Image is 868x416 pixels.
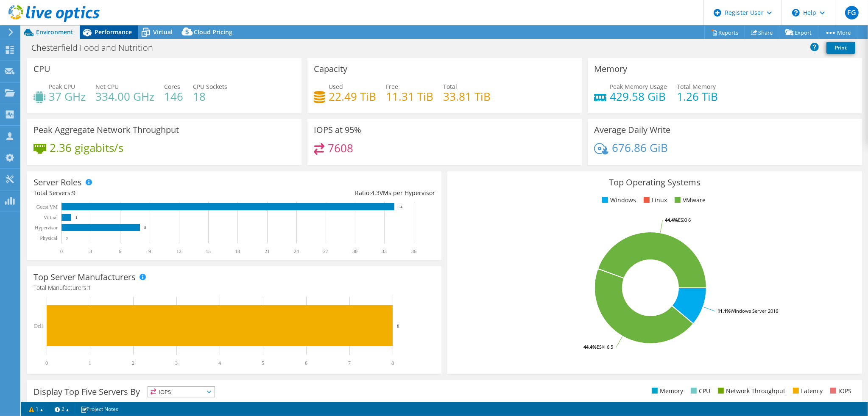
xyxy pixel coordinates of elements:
li: Windows [600,196,636,205]
h3: IOPS at 95% [314,125,361,135]
span: IOPS [148,387,215,397]
text: 1 [89,360,91,366]
text: 18 [235,248,240,254]
a: Export [779,26,818,39]
text: Virtual [44,215,58,220]
h3: Top Operating Systems [454,178,855,187]
h1: Chesterfield Food and Nutrition [28,43,166,52]
h3: Server Roles [33,178,82,187]
text: 8 [391,360,394,366]
tspan: Windows Server 2016 [731,308,778,314]
text: 36 [411,248,416,254]
text: 0 [45,360,48,366]
span: CPU Sockets [193,83,227,91]
text: 0 [66,236,68,240]
span: Used [329,83,343,91]
span: Performance [95,28,132,36]
span: 1 [88,284,91,292]
text: 4 [218,360,221,366]
a: 2 [49,404,75,414]
a: Reports [704,26,745,39]
h4: 1.26 TiB [677,92,718,101]
h3: CPU [33,64,50,74]
text: Dell [34,323,43,329]
h4: Total Manufacturers: [33,283,435,292]
text: 8 [144,226,146,230]
h4: 11.31 TiB [386,92,433,101]
svg: \n [792,9,800,17]
h4: 334.00 GHz [95,92,154,101]
text: 7 [348,360,351,366]
tspan: ESXi 6.5 [597,344,613,350]
h3: Capacity [314,64,347,74]
text: 21 [265,248,270,254]
li: Latency [791,386,823,396]
span: Total [443,83,457,91]
text: Physical [40,235,57,241]
span: Cloud Pricing [194,28,232,36]
h3: Memory [594,64,627,74]
li: IOPS [828,386,851,396]
span: Cores [164,83,180,91]
text: 1 [75,215,78,220]
div: Ratio: VMs per Hypervisor [234,188,435,198]
div: Total Servers: [33,188,234,198]
a: Print [826,42,855,54]
h4: 18 [193,92,227,101]
span: Environment [36,28,73,36]
tspan: 44.4% [665,217,678,223]
text: 9 [148,248,151,254]
h3: Peak Aggregate Network Throughput [33,125,179,135]
text: 3 [175,360,178,366]
span: 4.3 [371,189,380,197]
h4: 429.58 GiB [610,92,667,101]
tspan: ESXi 6 [678,217,691,223]
li: Linux [642,196,667,205]
text: 8 [397,323,399,328]
span: Total Memory [677,83,716,91]
text: 15 [206,248,211,254]
span: Virtual [153,28,173,36]
a: 1 [23,404,49,414]
tspan: 44.4% [583,344,597,350]
text: Hypervisor [35,225,58,231]
h4: 2.36 gigabits/s [50,143,123,152]
a: Project Notes [75,404,124,414]
h3: Top Server Manufacturers [33,273,136,282]
h4: 146 [164,92,183,101]
text: 24 [294,248,299,254]
text: 0 [60,248,63,254]
li: CPU [689,386,710,396]
h4: 22.49 TiB [329,92,376,101]
text: 12 [176,248,181,254]
text: 3 [89,248,92,254]
h4: 37 GHz [49,92,86,101]
span: Free [386,83,398,91]
tspan: 11.1% [717,308,731,314]
span: Net CPU [95,83,119,91]
span: FG [845,6,859,19]
text: Guest VM [36,204,58,210]
h3: Average Daily Write [594,125,670,135]
h4: 676.86 GiB [612,143,668,152]
span: Peak Memory Usage [610,83,667,91]
a: Share [745,26,779,39]
text: 2 [132,360,134,366]
text: 27 [323,248,328,254]
span: Peak CPU [49,83,75,91]
h4: 33.81 TiB [443,92,491,101]
text: 34 [399,205,403,209]
li: VMware [673,196,706,205]
text: 33 [382,248,387,254]
text: 6 [119,248,121,254]
text: 30 [352,248,357,254]
li: Memory [650,386,683,396]
text: 5 [262,360,264,366]
text: 6 [305,360,307,366]
a: More [818,26,857,39]
li: Network Throughput [716,386,785,396]
span: 9 [72,189,75,197]
h4: 7608 [328,143,353,153]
